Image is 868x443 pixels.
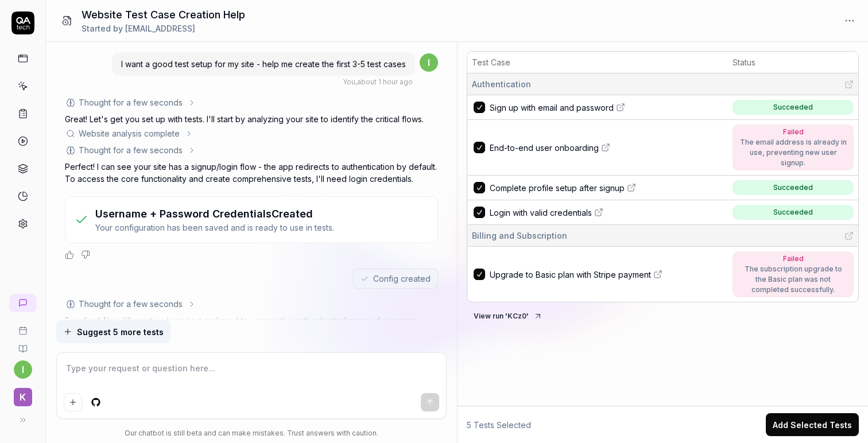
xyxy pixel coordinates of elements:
th: Test Case [467,52,728,73]
button: Positive feedback [65,250,74,259]
a: Documentation [5,335,41,353]
a: View run 'KCz0' [467,309,549,321]
span: Login with valid credentials [490,207,592,219]
div: The email address is already in use, preventing new user signup. [738,137,848,168]
a: Complete profile setup after signup [490,182,726,194]
button: Suggest 5 more tests [56,320,170,343]
a: Login with valid credentials [490,207,726,219]
div: Failed [738,127,848,137]
span: Suggest 5 more tests [77,326,164,338]
button: Negative feedback [81,250,90,259]
p: Perfect! I can see your site has a signup/login flow - the app redirects to authentication by def... [65,161,438,185]
div: Our chatbot is still beta and can make mistakes. Trust answers with caution. [56,428,447,438]
div: Succeeded [773,102,813,112]
button: Add attachment [64,393,82,411]
h1: Website Test Case Creation Help [82,7,245,22]
div: Started by [82,22,245,34]
span: Config created [373,273,431,285]
div: Failed [738,254,848,264]
span: Complete profile setup after signup [490,182,625,194]
a: Sign up with email and password [490,102,726,114]
span: i [420,53,438,72]
th: Status [728,52,858,73]
span: End-to-end user onboarding [490,142,599,154]
div: Thought for a few seconds [79,144,183,156]
div: , about 1 hour ago [343,77,413,87]
a: Upgrade to Basic plan with Stripe payment [490,269,726,281]
span: Upgrade to Basic plan with Stripe payment [490,269,651,281]
span: Sign up with email and password [490,102,614,114]
button: Add Selected Tests [766,413,859,436]
p: Your configuration has been saved and is ready to use in tests. [95,222,334,234]
button: View run 'KCz0' [467,307,549,325]
a: Book a call with us [5,317,41,335]
button: K [5,379,41,409]
div: The subscription upgrade to the Basic plan was not completed successfully. [738,264,848,295]
button: i [14,360,32,379]
div: Website analysis complete [79,127,180,139]
span: Authentication [472,78,531,90]
a: End-to-end user onboarding [490,142,726,154]
span: K [14,388,32,406]
div: Succeeded [773,182,813,193]
span: I want a good test setup for my site - help me create the first 3-5 test cases [121,59,406,69]
span: [EMAIL_ADDRESS] [125,24,195,33]
div: Thought for a few seconds [79,298,183,310]
a: New conversation [9,294,37,312]
h3: Username + Password Credentials Created [95,206,334,222]
span: You [343,77,355,86]
div: Succeeded [773,207,813,217]
p: Great! Let's get you set up with tests. I'll start by analyzing your site to identify the critica... [65,113,438,125]
p: Excellent! Now I'll create a login test and run it to access the authenticated areas of your app. [65,314,438,327]
span: 5 Tests Selected [467,419,531,431]
span: Billing and Subscription [472,230,567,242]
div: Thought for a few seconds [79,96,183,108]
